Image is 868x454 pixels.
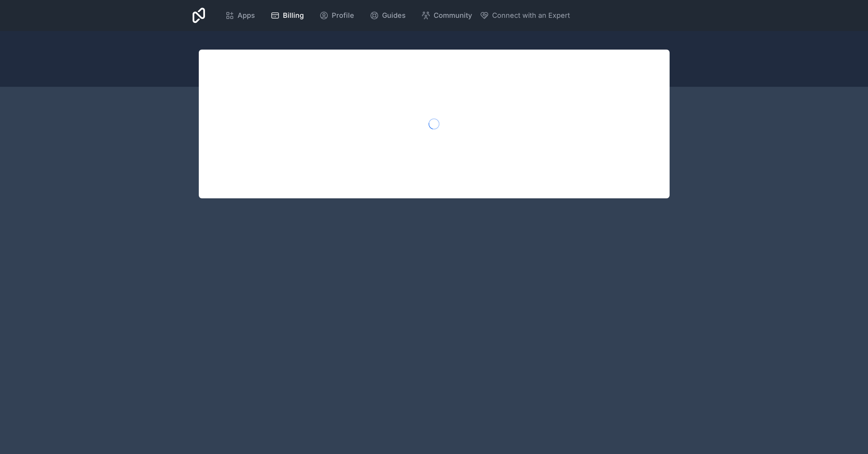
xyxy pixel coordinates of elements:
span: Connect with an Expert [492,10,570,21]
a: Community [415,7,478,24]
span: Apps [238,10,255,21]
span: Billing [283,10,304,21]
span: Community [434,10,472,21]
a: Guides [363,7,412,24]
button: Connect with an Expert [480,10,570,21]
a: Apps [219,7,261,24]
span: Guides [382,10,406,21]
span: Profile [332,10,354,21]
a: Billing [264,7,310,24]
a: Profile [313,7,360,24]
